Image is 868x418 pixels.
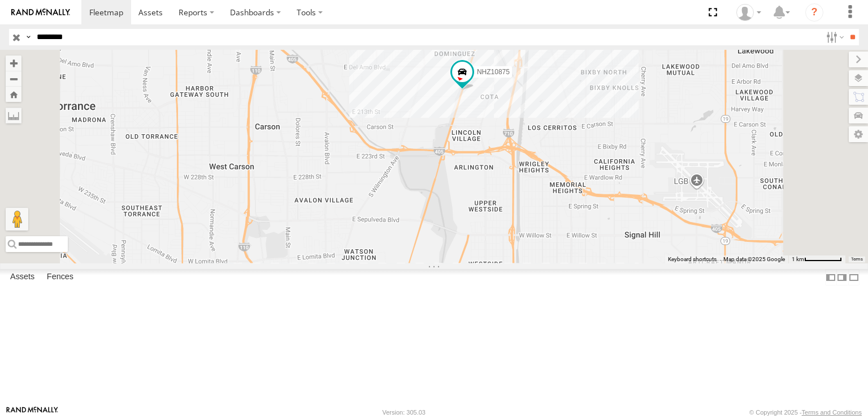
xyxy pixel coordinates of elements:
button: Zoom in [6,56,21,71]
div: Version: 305.03 [383,409,426,416]
button: Zoom out [6,71,21,87]
a: Terms [851,257,863,261]
label: Assets [5,270,40,285]
a: Visit our Website [6,407,58,418]
label: Measure [6,108,21,123]
label: Dock Summary Table to the Left [825,269,836,285]
button: Map Scale: 1 km per 63 pixels [788,255,845,263]
a: Terms and Conditions [802,409,862,416]
span: Map data ©2025 Google [723,256,785,262]
div: Zulema McIntosch [732,4,765,21]
label: Search Filter Options [822,29,846,45]
button: Drag Pegman onto the map to open Street View [6,208,28,231]
span: 1 km [792,256,804,262]
button: Zoom Home [6,87,21,102]
div: © Copyright 2025 - [749,409,862,416]
label: Hide Summary Table [848,269,860,285]
label: Map Settings [849,126,868,142]
label: Fences [41,270,79,285]
button: Keyboard shortcuts [668,255,717,263]
label: Dock Summary Table to the Right [836,269,848,285]
i: ? [805,3,823,22]
img: rand-logo.svg [11,8,70,16]
span: NHZ10875 [477,68,510,76]
label: Search Query [24,29,33,45]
